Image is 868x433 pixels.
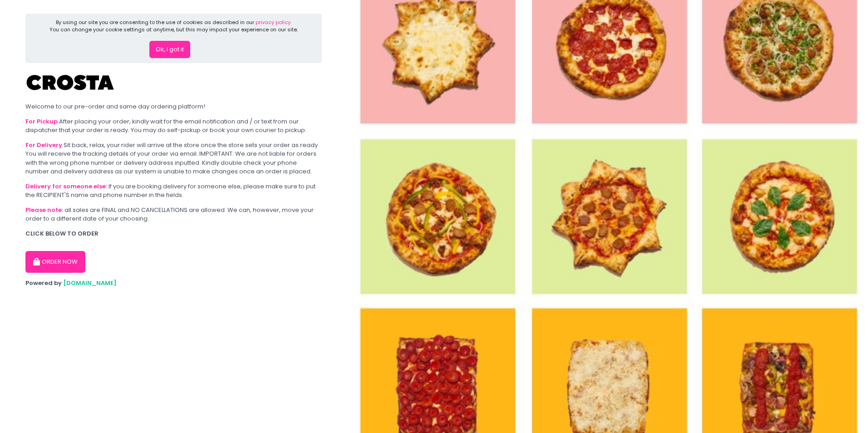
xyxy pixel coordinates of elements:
div: Sit back, relax, your rider will arrive at the store once the store sets your order as ready. You... [25,141,322,176]
div: CLICK BELOW TO ORDER [25,229,322,238]
div: By using our site you are consenting to the use of cookies as described in our You can change you... [49,19,298,34]
div: If you are booking delivery for someone else, please make sure to put the RECIPIENT'S name and ph... [25,182,322,200]
img: Crosta Pizzeria [25,69,116,96]
button: ORDER NOW [25,251,85,273]
b: Please note: [25,206,63,214]
div: After placing your order, kindly wait for the email notification and / or text from our dispatche... [25,117,322,135]
button: Ok, I got it [149,41,190,58]
div: Welcome to our pre-order and same day ordering platform! [25,102,322,111]
a: [DOMAIN_NAME] [63,279,117,287]
b: For Delivery [25,141,62,149]
a: privacy policy. [256,19,291,26]
b: Delivery for someone else: [25,182,107,191]
div: all sales are FINAL and NO CANCELLATIONS are allowed. We can, however, move your order to a diffe... [25,206,322,223]
div: Powered by [25,279,322,288]
b: For Pickup [25,117,58,126]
